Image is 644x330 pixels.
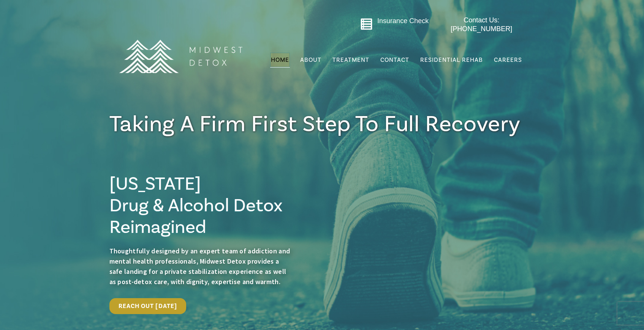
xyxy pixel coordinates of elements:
[377,17,429,25] a: Insurance Check
[109,172,283,239] span: [US_STATE] Drug & Alcohol Detox Reimagined
[332,53,370,67] a: Treatment
[270,53,290,67] a: Home
[300,57,321,63] span: About
[420,56,483,64] span: Residential Rehab
[271,56,289,64] span: Home
[419,53,484,67] a: Residential Rehab
[114,23,247,90] img: MD Logo Horitzontal white-01 (1) (1)
[493,53,523,67] a: Careers
[380,53,410,67] a: Contact
[451,16,512,33] span: Contact Us: [PHONE_NUMBER]
[119,302,177,310] span: Reach Out [DATE]
[494,56,522,64] span: Careers
[109,247,290,286] span: Thoughtfully designed by an expert team of addiction and mental health professionals, Midwest Det...
[109,298,187,314] a: Reach Out [DATE]
[436,16,527,34] a: Contact Us: [PHONE_NUMBER]
[360,18,373,33] a: Go to midwestdetox.com/message-form-page/
[299,53,322,67] a: About
[380,57,409,63] span: Contact
[332,57,369,63] span: Treatment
